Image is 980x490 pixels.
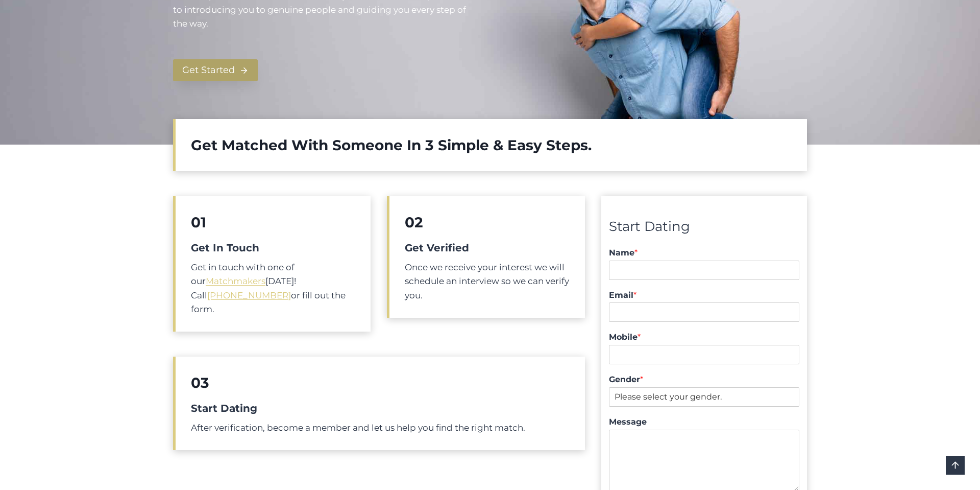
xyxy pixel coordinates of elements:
[191,372,570,393] h2: 03
[191,134,792,156] h2: Get Matched With Someone In 3 Simple & Easy Steps.​
[207,290,291,300] a: [PHONE_NUMBER]
[182,63,235,78] span: Get Started
[609,216,799,238] div: Start Dating
[191,421,570,435] p: After verification, become a member and let us help you find the right match.
[206,276,265,286] a: Matchmakers
[609,345,799,364] input: Mobile
[609,375,799,385] label: Gender
[609,248,799,259] label: Name
[946,456,965,475] a: Scroll to top
[609,417,799,428] label: Message
[191,261,355,316] p: Get in touch with one of our [DATE]! Call or fill out the form.
[173,59,258,81] a: Get Started
[405,212,569,233] h2: 02
[405,240,569,255] h5: Get Verified
[405,261,569,302] p: Once we receive your interest we will schedule an interview so we can verify you.
[191,401,570,416] h5: Start Dating
[609,332,799,343] label: Mobile
[191,212,355,233] h2: 01
[191,240,355,255] h5: Get In Touch
[609,290,799,301] label: Email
